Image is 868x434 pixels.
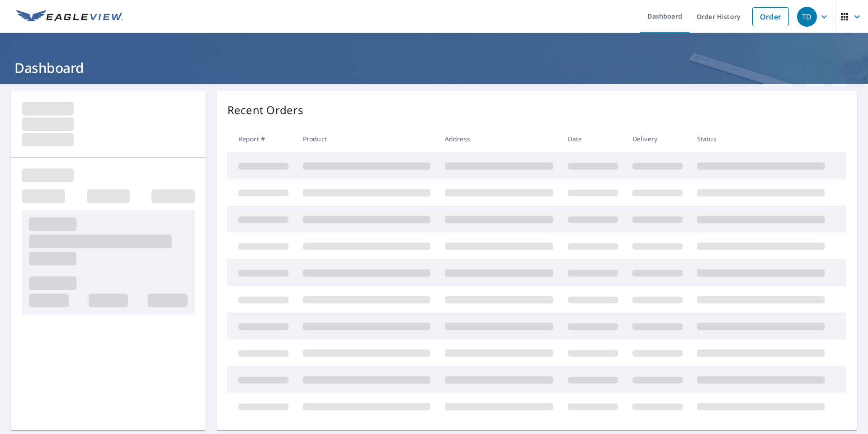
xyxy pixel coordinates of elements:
img: EV Logo [16,10,123,24]
p: Recent Orders [227,102,303,118]
th: Delivery [625,125,690,152]
th: Date [561,125,625,152]
th: Status [690,125,832,152]
th: Address [438,125,561,152]
div: TD [797,7,817,27]
a: Order [752,7,789,26]
h1: Dashboard [11,58,857,77]
th: Product [296,125,438,152]
th: Report # [227,125,296,152]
